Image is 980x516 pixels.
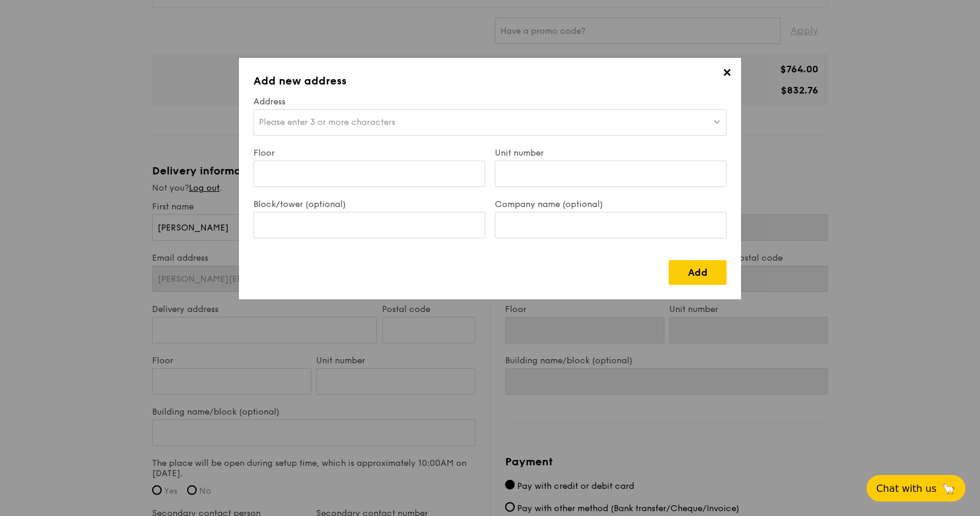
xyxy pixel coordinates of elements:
label: Block/tower (optional) [253,199,485,209]
span: ✕ [718,66,735,83]
label: Company name (optional) [495,199,727,209]
img: icon-dropdown.fa26e9f9.svg [713,117,721,126]
span: Please enter 3 or more characters [259,117,395,127]
span: 🦙 [941,482,956,495]
a: Add [669,260,727,285]
label: Address [253,97,727,107]
span: Chat with us [876,483,937,494]
label: Unit number [495,148,727,158]
button: Chat with us🦙 [867,475,966,502]
label: Floor [253,148,485,158]
h3: Add new address [253,72,727,89]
